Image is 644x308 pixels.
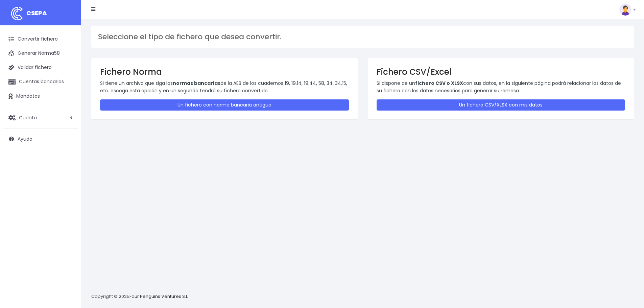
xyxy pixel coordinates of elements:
[18,136,32,142] span: Ayuda
[8,5,25,22] img: logo
[100,79,349,95] p: Si tiene un archivo que siga las de la AEB de los cuadernos 19, 19.14, 19.44, 58, 34, 34.15, etc....
[415,80,463,87] strong: fichero CSV o XLSX
[377,79,625,95] p: Si dispone de un con sus datos, en la siguiente página podrá relacionar los datos de su fichero c...
[26,9,47,17] span: CSEPA
[377,99,625,111] a: Un fichero CSV/XLSX con mis datos
[19,114,37,121] span: Cuenta
[173,80,220,87] strong: normas bancarias
[3,89,78,103] a: Mandatos
[100,99,349,111] a: Un fichero con norma bancaria antiguo
[3,32,78,46] a: Convertir fichero
[3,132,78,146] a: Ayuda
[3,46,78,61] a: Generar Norma58
[377,67,625,77] h3: Fichero CSV/Excel
[100,67,349,77] h3: Fichero Norma
[3,111,78,125] a: Cuenta
[98,32,627,41] h3: Seleccione el tipo de fichero que desea convertir.
[619,3,631,16] img: profile
[129,293,189,300] a: Four Penguins Ventures S.L.
[91,293,190,300] p: Copyright © 2025 .
[3,61,78,75] a: Validar fichero
[3,75,78,89] a: Cuentas bancarias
